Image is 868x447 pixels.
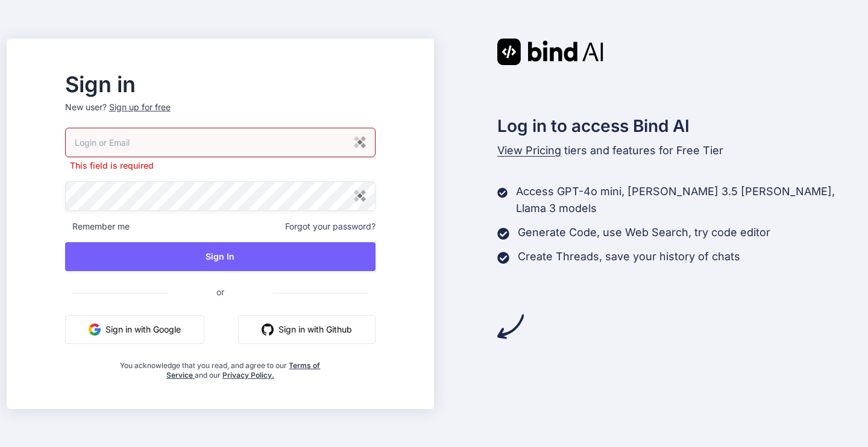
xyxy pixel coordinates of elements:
img: github [262,324,274,336]
img: Sticky Password [354,190,366,202]
p: New user? [65,101,376,128]
p: Access GPT-4o mini, [PERSON_NAME] 3.5 [PERSON_NAME], Llama 3 models [516,183,861,217]
span: or [168,277,272,307]
img: google [89,324,101,336]
h2: Log in to access Bind AI [497,113,861,139]
button: Sign in with Google [65,315,204,344]
div: You acknowledge that you read, and agree to our and our [117,354,324,380]
h2: Sign in [65,75,376,94]
img: Sticky Password [354,136,366,148]
input: Login or Email [65,128,376,157]
span: Forgot your password? [285,220,376,233]
span: View Pricing [497,144,561,157]
button: Sign in with Github [238,315,376,344]
p: This field is required [65,160,376,172]
span: Remember me [65,220,130,233]
a: Privacy Policy. [222,370,274,380]
p: tiers and features for Free Tier [497,142,861,159]
p: Generate Code, use Web Search, try code editor [518,224,770,241]
button: Sign In [65,242,376,271]
img: arrow [497,313,524,340]
a: Terms of Service [166,361,321,380]
div: Sign up for free [109,101,171,113]
img: Bind AI logo [497,39,603,65]
p: Create Threads, save your history of chats [518,248,740,265]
